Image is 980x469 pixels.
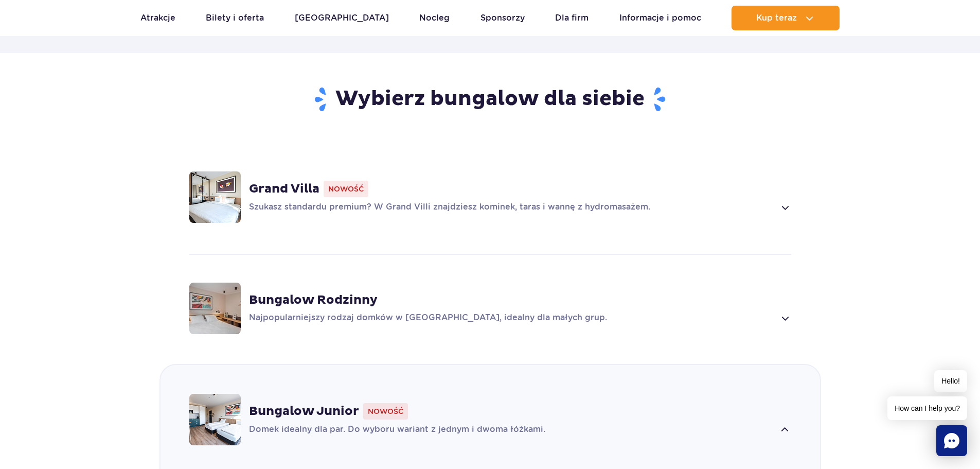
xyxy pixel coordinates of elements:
[206,6,264,30] a: Bilety i oferta
[249,404,359,419] strong: Bungalow Junior
[249,181,319,197] strong: Grand Villa
[555,6,589,30] a: Dla firm
[732,6,840,30] button: Kup teraz
[249,312,775,324] p: Najpopularniejszy rodzaj domków w [GEOGRAPHIC_DATA], idealny dla małych grup.
[619,6,701,30] a: Informacje i pomoc
[419,6,450,30] a: Nocleg
[363,403,408,420] span: Nowość
[249,201,775,214] p: Szukasz standardu premium? W Grand Villi znajdziesz kominek, taras i wannę z hydromasażem.
[249,424,775,436] p: Domek idealny dla par. Do wyboru wariant z jednym i dwoma łóżkami.
[934,370,967,392] span: Hello!
[295,6,389,30] a: [GEOGRAPHIC_DATA]
[249,292,378,308] strong: Bungalow Rodzinny
[936,425,967,456] div: Chat
[887,396,967,420] span: How can I help you?
[756,13,797,23] span: Kup teraz
[480,6,525,30] a: Sponsorzy
[140,6,175,30] a: Atrakcje
[324,181,368,197] span: Nowość
[189,86,791,113] h2: Wybierz bungalow dla siebie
